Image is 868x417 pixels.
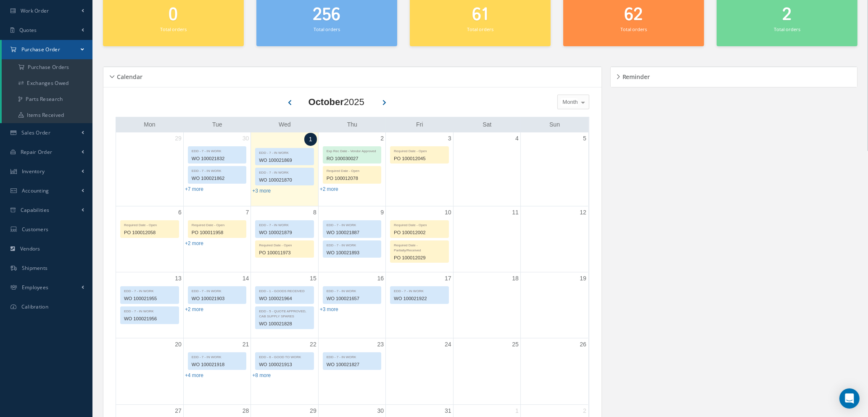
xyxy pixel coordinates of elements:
a: October 10, 2025 [443,206,453,219]
a: November 1, 2025 [514,405,520,417]
td: October 12, 2025 [521,206,588,272]
div: EDD - 6 - GOOD TO WORK [256,353,313,360]
a: October 28, 2025 [241,405,251,417]
a: Thursday [346,119,359,130]
div: PO 100012058 [121,228,179,238]
span: 61 [472,3,488,27]
small: Total orders [467,26,493,32]
div: EDD - 7 - IN WORK [323,221,381,228]
td: October 17, 2025 [386,272,453,338]
a: October 21, 2025 [241,338,251,351]
small: Total orders [620,26,646,32]
div: EDD - 7 - IN WORK [121,307,179,314]
small: Total orders [160,26,186,32]
a: Friday [414,119,425,130]
small: Total orders [774,26,800,32]
a: October 22, 2025 [308,338,318,351]
span: Month [561,98,578,106]
div: WO 100021913 [256,360,313,369]
a: Saturday [481,119,493,130]
td: October 14, 2025 [183,272,251,338]
div: Required Date - Open [323,166,381,174]
a: October 25, 2025 [510,338,520,351]
h5: Reminder [620,71,650,81]
span: 2 [783,3,792,27]
a: October 3, 2025 [446,132,453,145]
a: October 24, 2025 [443,338,453,351]
div: WO 100021956 [121,314,179,324]
a: Show 2 more events [185,240,203,246]
span: Inventory [22,168,45,175]
td: October 20, 2025 [116,338,183,404]
td: October 23, 2025 [318,338,385,404]
td: October 11, 2025 [453,206,520,272]
div: EDD - 7 - IN WORK [390,287,448,294]
td: October 26, 2025 [521,338,588,404]
div: Required Date - Partially/Received [390,241,448,253]
div: Required Date - Open [121,221,179,228]
a: Show 2 more events [185,306,203,312]
div: Required Date - Open [390,221,448,228]
a: October 2, 2025 [379,132,385,145]
div: PO 100012045 [390,154,448,164]
span: Vendors [20,245,40,252]
a: October 13, 2025 [173,272,183,285]
a: Monday [142,119,157,130]
div: EDD - 1 - GOODS RECEIVED [256,287,313,294]
div: WO 100021869 [256,156,313,165]
span: Calibration [21,303,48,310]
div: WO 100021828 [256,319,313,329]
td: October 2, 2025 [318,132,385,206]
span: Repair Order [21,148,53,156]
td: October 19, 2025 [521,272,588,338]
td: September 29, 2025 [116,132,183,206]
td: October 22, 2025 [251,338,318,404]
td: October 9, 2025 [318,206,385,272]
td: October 4, 2025 [453,132,520,206]
td: September 30, 2025 [183,132,251,206]
div: EDD - 7 - IN WORK [188,353,246,360]
a: Show 3 more events [320,306,338,312]
a: October 9, 2025 [379,206,385,219]
div: WO 100021903 [188,294,246,304]
b: October [309,97,344,107]
div: WO 100021955 [121,294,179,304]
div: WO 100021862 [188,174,246,183]
span: Capabilities [21,206,50,214]
div: EDD - 7 - IN WORK [188,147,246,154]
span: Shipments [22,264,48,272]
a: Parts Research [2,91,92,107]
a: Wednesday [277,119,293,130]
div: Exp Rec Date - Vendor Approved [323,147,381,154]
td: October 13, 2025 [116,272,183,338]
td: October 18, 2025 [453,272,520,338]
td: October 1, 2025 [251,132,318,206]
span: Customers [22,226,49,233]
div: PO 100011973 [256,248,313,258]
td: October 16, 2025 [318,272,385,338]
a: November 2, 2025 [581,405,588,417]
div: EDD - 7 - IN WORK [323,287,381,294]
a: October 8, 2025 [311,206,318,219]
a: Sunday [548,119,562,130]
div: EDD - 7 - IN WORK [256,221,313,228]
div: WO 100021918 [188,360,246,369]
span: 0 [169,3,178,27]
div: EDD - 7 - IN WORK [323,241,381,248]
div: EDD - 7 - IN WORK [188,166,246,174]
div: PO 100011958 [188,228,246,238]
div: EDD - 5 - QUOTE APPROVED, CAB SUPPLY SPARES [256,307,313,319]
div: WO 100021832 [188,154,246,164]
a: October 15, 2025 [308,272,318,285]
a: October 17, 2025 [443,272,453,285]
td: October 15, 2025 [251,272,318,338]
div: Required Date - Open [256,241,313,248]
span: 256 [313,3,341,27]
div: 2025 [309,95,364,109]
a: October 6, 2025 [177,206,183,219]
a: Show 7 more events [185,186,203,192]
a: Show 3 more events [252,188,271,194]
div: EDD - 7 - IN WORK [188,287,246,294]
a: October 1, 2025 [304,133,317,146]
a: October 26, 2025 [578,338,588,351]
